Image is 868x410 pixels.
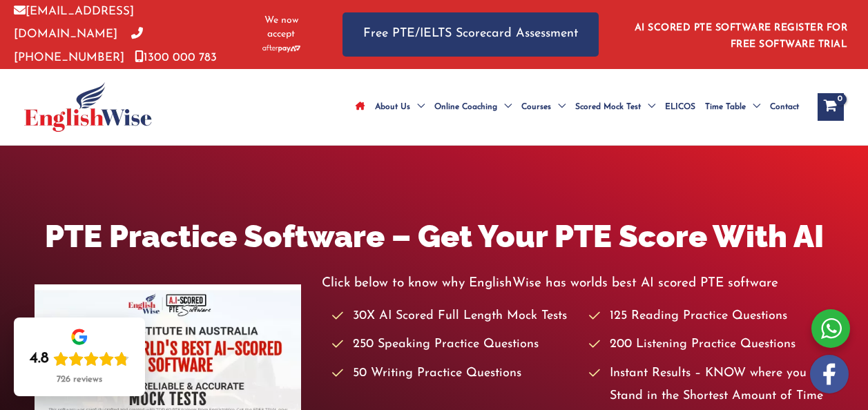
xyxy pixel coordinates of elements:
span: Menu Toggle [551,83,566,131]
a: [PHONE_NUMBER] [14,28,143,63]
a: ELICOS [660,83,700,131]
span: Courses [521,83,551,131]
aside: Header Widget 1 [626,12,854,57]
a: Contact [765,83,804,131]
div: 4.8 [30,349,49,369]
li: Instant Results – KNOW where you Stand in the Shortest Amount of Time [589,362,833,409]
span: Menu Toggle [641,83,655,131]
h1: PTE Practice Software – Get Your PTE Score With AI [35,215,833,258]
a: Scored Mock TestMenu Toggle [570,83,660,131]
a: About UsMenu Toggle [370,83,430,131]
li: 30X AI Scored Full Length Mock Tests [332,305,576,328]
img: white-facebook.png [810,355,849,393]
img: Afterpay-Logo [262,45,300,52]
div: 726 reviews [57,374,102,385]
li: 200 Listening Practice Questions [589,333,833,356]
p: Click below to know why EnglishWise has worlds best AI scored PTE software [322,272,833,295]
span: ELICOS [665,83,695,131]
li: 50 Writing Practice Questions [332,362,576,385]
a: Time TableMenu Toggle [700,83,765,131]
a: CoursesMenu Toggle [517,83,570,131]
span: Scored Mock Test [575,83,641,131]
span: Menu Toggle [410,83,425,131]
span: Contact [770,83,799,131]
span: Online Coaching [434,83,497,131]
a: Free PTE/IELTS Scorecard Assessment [343,12,599,56]
span: Time Table [705,83,746,131]
a: 1300 000 783 [135,52,217,64]
nav: Site Navigation: Main Menu [351,83,804,131]
span: Menu Toggle [746,83,760,131]
a: Online CoachingMenu Toggle [430,83,517,131]
span: About Us [375,83,410,131]
div: Rating: 4.8 out of 5 [30,349,129,369]
span: We now accept [255,14,308,41]
span: Menu Toggle [497,83,512,131]
li: 250 Speaking Practice Questions [332,333,576,356]
a: [EMAIL_ADDRESS][DOMAIN_NAME] [14,6,134,40]
li: 125 Reading Practice Questions [589,305,833,328]
a: View Shopping Cart, empty [818,93,844,121]
a: AI SCORED PTE SOFTWARE REGISTER FOR FREE SOFTWARE TRIAL [635,23,848,50]
img: cropped-ew-logo [24,82,152,132]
